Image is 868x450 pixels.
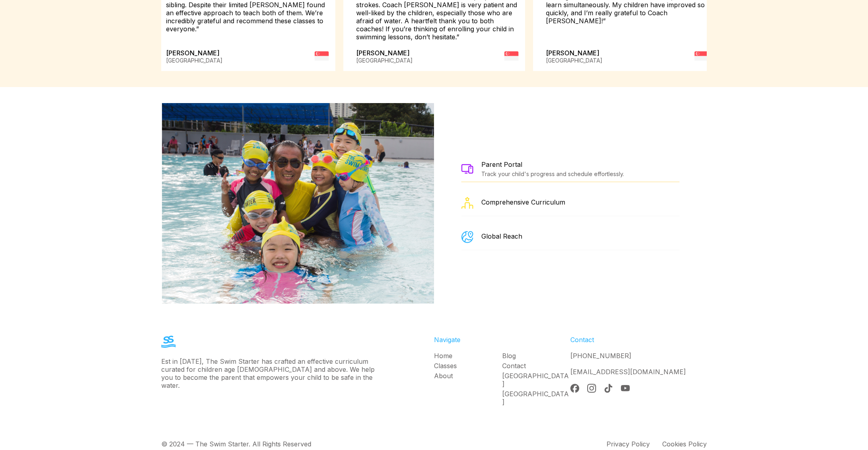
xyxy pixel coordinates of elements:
div: Navigate [434,336,570,344]
a: [GEOGRAPHIC_DATA] [502,372,570,388]
img: flag [315,49,329,63]
div: [GEOGRAPHIC_DATA] [546,57,602,64]
a: Home [434,352,502,360]
img: a swimming coach for kids giving individualised feedback [461,197,473,209]
div: Global Reach [481,232,522,240]
img: Facebook [570,384,579,393]
a: [PHONE_NUMBER] [570,352,631,360]
img: The Swim Starter Logo [161,336,176,348]
img: flag [505,49,519,63]
img: Instagram [587,384,596,393]
div: [GEOGRAPHIC_DATA] [356,57,413,64]
div: Est in [DATE], The Swim Starter has crafted an effective curriculum curated for children age [DEM... [161,357,379,389]
img: flag [694,49,708,63]
a: About [434,372,502,380]
a: Classes [434,362,502,370]
img: The Swim Starter coach with kids attending a swimming lesson [162,103,440,304]
div: Parent Portal [481,160,624,168]
div: Track your child's progress and schedule effortlessly. [481,170,624,177]
div: Cookies Policy [662,440,707,448]
img: a happy child attending a group swimming lesson for kids [461,231,473,243]
a: Contact [502,362,570,370]
a: [GEOGRAPHIC_DATA] [502,390,570,406]
div: [PERSON_NAME] [356,49,413,65]
div: © 2024 — The Swim Starter. All Rights Reserved [161,440,311,448]
div: Comprehensive Curriculum [481,198,565,206]
div: Privacy Policy [606,440,650,448]
a: [EMAIL_ADDRESS][DOMAIN_NAME] [570,368,686,376]
img: Tik Tok [604,384,613,393]
img: The Swim Starter coach with kids attending a swimming lesson [461,164,473,173]
div: [GEOGRAPHIC_DATA] [166,57,223,64]
a: Blog [502,352,570,360]
img: YouTube [621,384,630,393]
div: Contact [570,336,707,344]
div: [PERSON_NAME] [166,49,223,65]
div: [PERSON_NAME] [546,49,602,65]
